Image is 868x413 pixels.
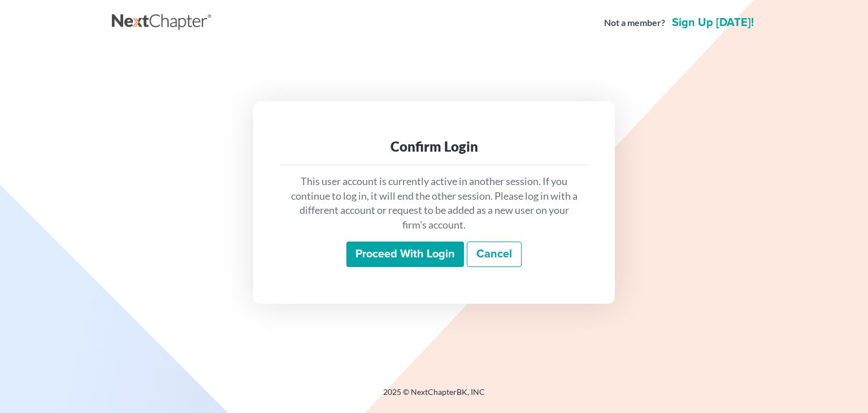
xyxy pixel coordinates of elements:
div: 2025 © NextChapterBK, INC [112,386,756,407]
p: This user account is currently active in another session. If you continue to log in, it will end ... [289,174,579,233]
input: Proceed with login [346,242,464,268]
div: Confirm Login [289,137,579,156]
a: Cancel [467,242,522,268]
strong: Not a member? [604,16,665,29]
a: Sign up [DATE]! [670,17,756,28]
